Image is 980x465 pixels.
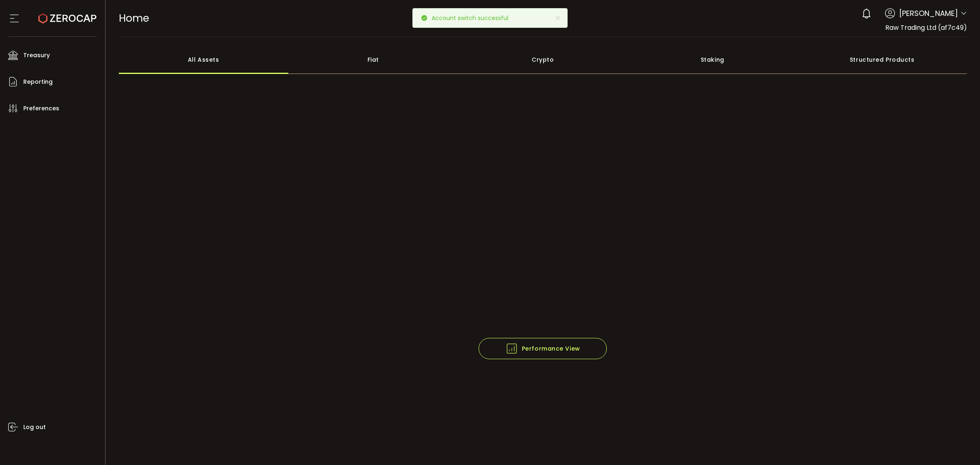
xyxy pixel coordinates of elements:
[506,342,580,355] span: Performance View
[432,15,515,21] p: Account switch successful
[628,45,797,74] div: Staking
[23,103,59,114] span: Preferences
[797,136,980,465] iframe: Chat Widget
[899,8,958,19] span: [PERSON_NAME]
[288,45,458,74] div: Fiat
[479,338,607,359] button: Performance View
[797,45,967,74] div: Structured Products
[119,45,289,74] div: All Assets
[119,11,149,25] span: Home
[23,76,53,88] span: Reporting
[885,23,967,32] span: Raw Trading Ltd (af7c49)
[458,45,628,74] div: Crypto
[23,421,46,433] span: Log out
[23,49,50,61] span: Treasury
